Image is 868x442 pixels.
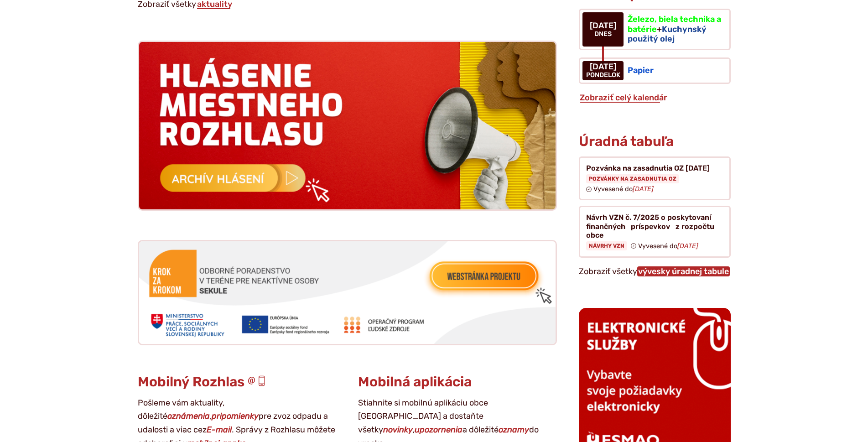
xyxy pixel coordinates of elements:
[579,57,730,84] a: Papier [DATE] pondelok
[383,425,413,435] strong: novinky
[586,62,620,72] span: [DATE]
[590,31,616,38] span: Dnes
[212,411,259,421] strong: pripomienky
[358,374,557,390] h3: Mobilná aplikácia
[579,156,730,201] a: Pozvánka na zasadnutia OZ [DATE] Pozvánky na zasadnutia OZ Vyvesené do[DATE]
[579,9,730,50] a: Železo, biela technika a batérie+Kuchynský použitý olej [DATE] Dnes
[628,15,722,44] h3: +
[628,24,707,44] span: Kuchynský použitý olej
[167,411,210,421] strong: oznámenia
[579,93,668,103] a: Zobraziť celý kalendár
[415,425,463,435] strong: upozornenia
[499,425,529,435] strong: oznamy
[590,21,616,31] span: [DATE]
[207,425,232,435] strong: E-mail
[138,374,337,390] h3: Mobilný Rozhlas
[579,265,730,279] p: Zobraziť všetky
[628,65,654,75] span: Papier
[579,134,674,149] h3: Úradná tabuľa
[628,14,721,34] span: Železo, biela technika a batérie
[579,206,730,258] a: Návrh VZN č. 7/2025 o poskytovaní finančných príspevkov z rozpočtu obce Návrhy VZN Vyvesené do[DATE]
[586,72,620,79] span: pondelok
[637,266,730,276] a: Zobraziť celú úradnú tabuľu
